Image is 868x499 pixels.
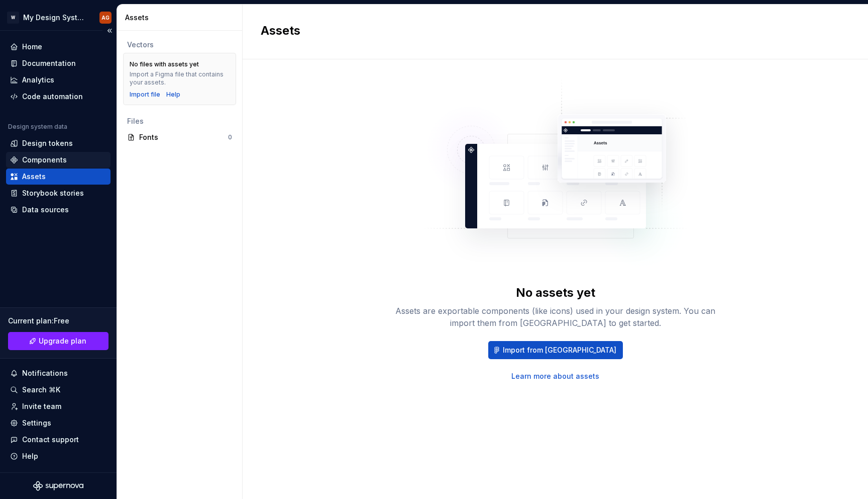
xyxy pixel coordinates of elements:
div: Fonts [139,132,228,142]
a: Design tokens [6,135,111,151]
a: Home [6,39,111,55]
button: Contact support [6,432,111,448]
span: Upgrade plan [39,336,86,346]
a: Data sources [6,202,111,218]
a: Assets [6,169,111,185]
a: Invite team [6,398,111,414]
div: W [7,12,19,24]
div: Vectors [127,40,232,50]
div: Search ⌘K [22,385,60,395]
button: Search ⌘K [6,382,111,398]
h2: Assets [261,23,838,39]
a: Fonts0 [123,129,236,145]
a: Learn more about assets [511,371,599,381]
div: Files [127,116,232,126]
button: WMy Design SystemAG [2,7,115,28]
a: Code automation [6,89,111,105]
div: Home [22,42,42,52]
div: Settings [22,418,51,428]
div: My Design System [23,13,87,23]
a: Documentation [6,55,111,71]
div: No files with assets yet [130,60,199,68]
div: Invite team [22,401,61,411]
div: Design system data [8,123,67,131]
div: Assets [125,13,238,23]
div: Documentation [22,58,76,68]
a: Storybook stories [6,185,111,201]
button: Collapse sidebar [102,24,117,38]
a: Components [6,152,111,168]
div: No assets yet [516,285,595,301]
button: Import file [130,91,160,99]
button: Upgrade plan [8,332,108,350]
div: AG [101,14,110,22]
div: Components [22,155,67,165]
a: Settings [6,415,111,431]
svg: Supernova Logo [33,481,83,491]
div: Help [22,451,38,461]
div: Contact support [22,435,79,445]
div: Code automation [22,92,83,102]
div: Notifications [22,368,68,378]
div: Analytics [22,75,54,85]
button: Import from [GEOGRAPHIC_DATA] [488,341,623,359]
span: Import from [GEOGRAPHIC_DATA] [503,345,616,355]
a: Analytics [6,72,111,88]
div: Design tokens [22,138,73,148]
div: Storybook stories [22,188,84,198]
button: Help [6,448,111,464]
div: Data sources [22,205,69,215]
div: 0 [228,133,232,141]
div: Current plan : Free [8,316,108,326]
a: Help [166,91,180,99]
button: Notifications [6,365,111,381]
div: Assets are exportable components (like icons) used in your design system. You can import them fro... [395,305,716,329]
div: Assets [22,172,46,182]
div: Import a Figma file that contains your assets. [130,70,230,87]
